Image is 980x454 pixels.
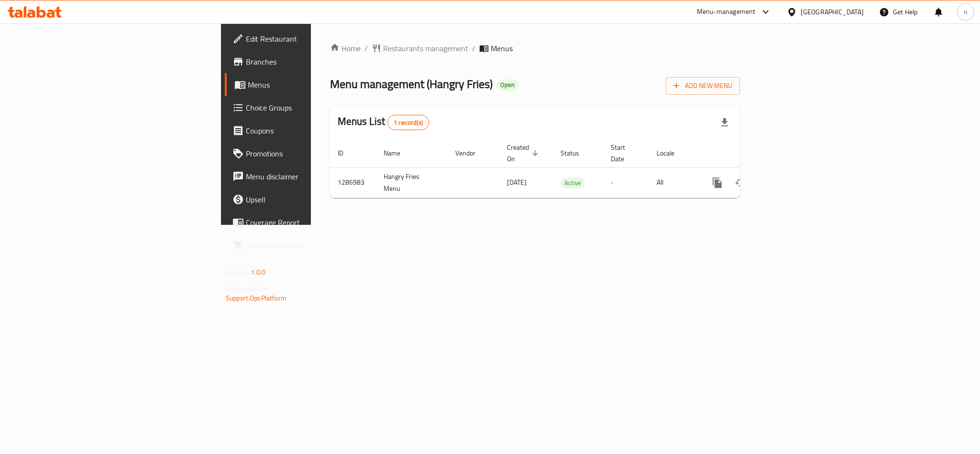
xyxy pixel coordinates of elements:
span: Branches [246,56,377,67]
span: Status [561,147,592,159]
span: 1 record(s) [388,118,429,127]
a: Coupons [225,119,385,142]
div: Export file [713,111,736,134]
span: Grocery Checklist [246,240,377,251]
span: Add New Menu [673,80,732,92]
a: Grocery Checklist [225,234,385,257]
button: more [706,171,729,194]
span: Start Date [611,142,638,165]
span: Restaurants management [383,43,468,54]
td: - [603,167,649,198]
span: Get support on: [226,282,270,295]
span: Edit Restaurant [246,33,377,44]
span: Locale [657,147,687,159]
span: Menu disclaimer [246,171,377,182]
span: Name [384,147,413,159]
span: 1.0.0 [251,266,265,278]
div: Open [496,79,518,91]
span: Choice Groups [246,102,377,113]
span: Menus [248,79,377,90]
span: Coverage Report [246,217,377,228]
li: / [472,43,475,54]
h2: Menus List [338,114,429,130]
a: Edit Restaurant [225,27,385,50]
nav: breadcrumb [330,43,740,54]
a: Support.OpsPlatform [226,292,286,304]
div: [GEOGRAPHIC_DATA] [801,7,864,17]
span: ID [338,147,356,159]
span: [DATE] [507,176,527,188]
div: Menu-management [697,6,756,18]
a: Branches [225,50,385,73]
a: Promotions [225,142,385,165]
span: Promotions [246,148,377,159]
a: Menus [225,73,385,96]
span: Menu management ( Hangry Fries ) [330,73,493,95]
span: Menus [491,43,513,54]
th: Actions [698,139,805,168]
table: enhanced table [330,139,805,198]
span: Vendor [455,147,488,159]
a: Upsell [225,188,385,211]
a: Coverage Report [225,211,385,234]
span: Coupons [246,125,377,136]
button: Change Status [729,171,752,194]
td: All [649,167,698,198]
a: Choice Groups [225,96,385,119]
span: Upsell [246,194,377,205]
span: Created On [507,142,541,165]
a: Menu disclaimer [225,165,385,188]
span: n [964,7,968,17]
div: Total records count [387,115,429,130]
button: Add New Menu [666,77,740,95]
td: Hangry Fries Menu [376,167,448,198]
span: Active [561,177,585,188]
span: Open [496,81,518,89]
a: Restaurants management [372,43,468,54]
span: Version: [226,266,249,278]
